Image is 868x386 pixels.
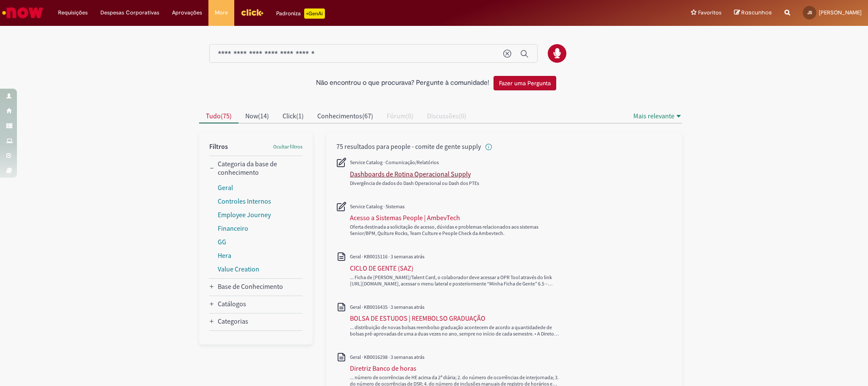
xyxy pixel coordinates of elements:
[276,8,325,19] div: Padroniza
[304,8,325,19] p: +GenAi
[1,4,44,21] img: ServiceNow
[807,10,812,15] span: JS
[215,8,228,17] span: More
[494,76,556,90] button: Fazer uma Pergunta
[819,9,862,16] span: [PERSON_NAME]
[100,8,159,17] span: Despesas Corporativas
[698,8,721,17] span: Favoritos
[316,79,489,87] h2: Não encontrou o que procurava? Pergunte à comunidade!
[241,6,263,19] img: click_logo_yellow_360x200.png
[734,9,772,17] a: Rascunhos
[172,8,202,17] span: Aprovações
[741,8,772,17] span: Rascunhos
[58,8,88,17] span: Requisições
